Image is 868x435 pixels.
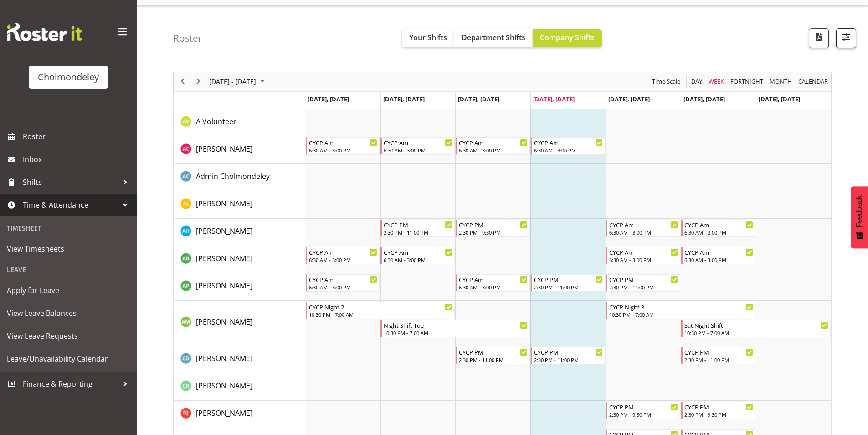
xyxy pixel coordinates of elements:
[174,164,305,191] td: Admin Cholmondeley resource
[681,220,755,237] div: Alexzarn Harmer"s event - CYCP Am Begin From Saturday, August 23, 2025 at 6:30:00 AM GMT+12:00 En...
[459,283,528,291] div: 6:30 AM - 3:00 PM
[309,256,378,263] div: 6:30 AM - 3:00 PM
[173,33,202,43] h4: Roster
[651,76,682,87] button: Time Scale
[531,347,605,364] div: Camille Davidson"s event - CYCP PM Begin From Thursday, August 21, 2025 at 2:30:00 PM GMT+12:00 E...
[7,329,130,343] span: View Leave Requests
[768,76,794,87] button: Timeline Month
[797,76,829,87] span: calendar
[196,408,252,419] a: [PERSON_NAME]
[23,175,118,189] span: Shifts
[309,311,453,318] div: 10:30 PM - 7:00 AM
[309,302,453,311] div: CYCP Night 2
[196,226,252,236] span: [PERSON_NAME]
[606,402,680,419] div: Danielle Jeffery"s event - CYCP PM Begin From Friday, August 22, 2025 at 2:30:00 PM GMT+12:00 End...
[23,152,132,166] span: Inbox
[206,72,270,91] div: August 18 - 24, 2025
[855,195,863,227] span: Feedback
[2,279,134,302] a: Apply for Leave
[174,373,305,401] td: Carole Rodden resource
[684,402,753,411] div: CYCP PM
[684,320,828,330] div: Sat Night Shift
[684,356,753,363] div: 2:30 PM - 11:00 PM
[384,329,528,336] div: 10:30 PM - 7:00 AM
[609,275,678,284] div: CYCP PM
[384,247,452,257] div: CYCP Am
[196,225,252,236] a: [PERSON_NAME]
[23,198,118,212] span: Time & Attendance
[174,191,305,219] td: Alexandra Landolt resource
[459,220,528,229] div: CYCP PM
[309,138,378,147] div: CYCP Am
[459,147,528,154] div: 6:30 AM - 3:00 PM
[309,147,378,154] div: 6:30 AM - 3:00 PM
[38,70,99,84] div: Cholmondeley
[384,220,452,229] div: CYCP PM
[208,76,269,87] button: August 2025
[684,347,753,356] div: CYCP PM
[196,381,252,391] span: [PERSON_NAME]
[196,171,270,181] span: Admin Cholmondeley
[174,273,305,301] td: Amelie Paroll resource
[459,275,528,284] div: CYCP Am
[459,229,528,236] div: 2:30 PM - 9:30 PM
[534,147,603,154] div: 6:30 AM - 3:00 PM
[309,247,378,257] div: CYCP Am
[306,302,455,319] div: Andrea McMurray"s event - CYCP Night 2 Begin From Monday, August 18, 2025 at 10:30:00 PM GMT+12:0...
[606,302,755,319] div: Andrea McMurray"s event - CYCP Night 3 Begin From Friday, August 22, 2025 at 10:30:00 PM GMT+12:0...
[309,283,378,291] div: 6:30 AM - 3:00 PM
[797,76,830,87] button: Month
[7,352,130,366] span: Leave/Unavailability Calendar
[681,347,755,364] div: Camille Davidson"s event - CYCP PM Begin From Saturday, August 23, 2025 at 2:30:00 PM GMT+12:00 E...
[608,95,650,103] span: [DATE], [DATE]
[606,220,680,237] div: Alexzarn Harmer"s event - CYCP Am Begin From Friday, August 22, 2025 at 6:30:00 AM GMT+12:00 Ends...
[384,256,452,263] div: 6:30 AM - 3:00 PM
[196,408,252,418] span: [PERSON_NAME]
[609,411,678,418] div: 2:30 PM - 9:30 PM
[459,356,528,363] div: 2:30 PM - 11:00 PM
[683,95,725,103] span: [DATE], [DATE]
[684,329,828,336] div: 10:30 PM - 7:00 AM
[306,274,380,292] div: Amelie Paroll"s event - CYCP Am Begin From Monday, August 18, 2025 at 6:30:00 AM GMT+12:00 Ends A...
[196,116,236,126] span: A Volunteer
[534,347,603,356] div: CYCP PM
[681,320,831,337] div: Andrea McMurray"s event - Sat Night Shift Begin From Saturday, August 23, 2025 at 10:30:00 PM GMT...
[309,275,378,284] div: CYCP Am
[534,283,603,291] div: 2:30 PM - 11:00 PM
[23,377,118,391] span: Finance & Reporting
[534,275,603,284] div: CYCP PM
[23,130,132,143] span: Roster
[196,144,252,154] span: [PERSON_NAME]
[7,242,130,256] span: View Timesheets
[684,220,753,229] div: CYCP Am
[306,247,380,264] div: Ally Brown"s event - CYCP Am Begin From Monday, August 18, 2025 at 6:30:00 AM GMT+12:00 Ends At M...
[380,137,455,155] div: Abigail Chessum"s event - CYCP Am Begin From Tuesday, August 19, 2025 at 6:30:00 AM GMT+12:00 End...
[383,95,425,103] span: [DATE], [DATE]
[454,29,533,47] button: Department Shifts
[196,281,252,291] span: [PERSON_NAME]
[809,28,829,48] button: Download a PDF of the roster according to the set date range.
[2,260,134,279] div: Leave
[174,246,305,273] td: Ally Brown resource
[729,76,765,87] button: Fortnight
[2,302,134,325] a: View Leave Balances
[456,220,530,237] div: Alexzarn Harmer"s event - CYCP PM Begin From Wednesday, August 20, 2025 at 2:30:00 PM GMT+12:00 E...
[380,220,455,237] div: Alexzarn Harmer"s event - CYCP PM Begin From Tuesday, August 19, 2025 at 2:30:00 PM GMT+12:00 End...
[651,76,681,87] span: Time Scale
[196,280,252,291] a: [PERSON_NAME]
[609,247,678,257] div: CYCP Am
[609,256,678,263] div: 6:30 AM - 3:00 PM
[609,302,753,311] div: CYCP Night 3
[177,76,189,87] button: Previous
[196,353,252,363] span: [PERSON_NAME]
[409,32,447,42] span: Your Shifts
[707,76,726,87] button: Timeline Week
[729,76,764,87] span: Fortnight
[196,198,252,209] a: [PERSON_NAME]
[531,137,605,155] div: Abigail Chessum"s event - CYCP Am Begin From Thursday, August 21, 2025 at 6:30:00 AM GMT+12:00 En...
[458,95,499,103] span: [DATE], [DATE]
[308,95,349,103] span: [DATE], [DATE]
[684,411,753,418] div: 2:30 PM - 9:30 PM
[196,171,270,182] a: Admin Cholmondeley
[2,325,134,347] a: View Leave Requests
